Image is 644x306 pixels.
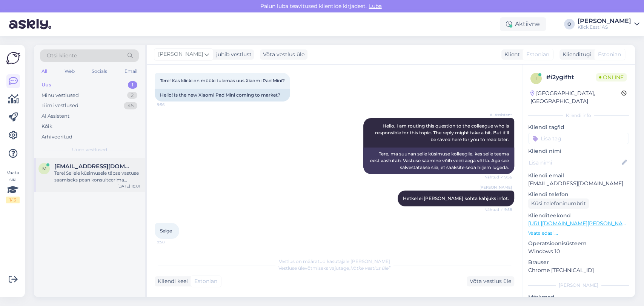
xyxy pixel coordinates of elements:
[528,172,629,180] p: Kliendi email
[54,170,140,183] div: Tere! Sellele küsimusele täpse vastuse saamiseks pean konsulteerima kolleegiga. [PERSON_NAME] tei...
[278,265,390,271] span: Vestluse ülevõtmiseks vajutage
[157,102,185,108] span: 9:56
[128,81,137,89] div: 1
[63,66,76,76] div: Web
[467,276,514,286] div: Võta vestlus üle
[535,75,537,81] span: i
[528,198,589,209] div: Küsi telefoninumbrit
[528,212,629,220] p: Klienditeekond
[528,293,629,301] p: Märkmed
[367,3,384,9] span: Luba
[528,220,632,227] a: [URL][DOMAIN_NAME][PERSON_NAME]
[530,89,621,105] div: [GEOGRAPHIC_DATA], [GEOGRAPHIC_DATA]
[596,73,627,81] span: Online
[42,166,46,171] span: m
[41,102,78,109] div: Tiimi vestlused
[484,207,512,212] span: Nähtud ✓ 9:58
[484,174,512,180] span: Nähtud ✓ 9:56
[528,266,629,274] p: Chrome [TECHNICAL_ID]
[501,51,520,58] div: Klient
[528,112,629,119] div: Kliendi info
[546,73,596,82] div: # i2ygifht
[578,18,639,30] a: [PERSON_NAME]Klick Eesti AS
[528,123,629,131] p: Kliendi tag'id
[6,169,20,203] div: Vaata siia
[375,123,510,142] span: Hello, I am routing this question to the colleague who is responsible for this topic. The reply m...
[403,195,509,201] span: Hetkel ei [PERSON_NAME] kohta kahjuks infot.
[279,258,390,264] span: Vestlus on määratud kasutajale [PERSON_NAME]
[213,51,252,58] div: juhib vestlust
[529,158,620,167] input: Lisa nimi
[155,89,290,101] div: Hello! Is the new Xiaomi Pad Mini coming to market?
[528,240,629,248] p: Operatsioonisüsteem
[528,133,629,144] input: Lisa tag
[480,185,512,190] span: [PERSON_NAME]
[160,228,172,234] span: Selge
[526,51,549,58] span: Estonian
[578,18,631,24] div: [PERSON_NAME]
[500,17,546,31] div: Aktiivne
[528,180,629,188] p: [EMAIL_ADDRESS][DOMAIN_NAME]
[528,282,629,289] div: [PERSON_NAME]
[158,50,203,58] span: [PERSON_NAME]
[484,112,512,118] span: AI Assistent
[194,277,217,285] span: Estonian
[578,24,631,30] div: Klick Eesti AS
[6,197,20,203] div: 1 / 3
[41,81,51,89] div: Uus
[40,66,49,76] div: All
[260,49,307,60] div: Võta vestlus üle
[528,191,629,198] p: Kliendi telefon
[123,66,139,76] div: Email
[528,147,629,155] p: Kliendi nimi
[155,277,188,285] div: Kliendi keel
[349,265,390,271] i: „Võtke vestlus üle”
[559,51,592,58] div: Klienditugi
[124,102,137,109] div: 45
[72,146,107,153] span: Uued vestlused
[157,239,185,245] span: 9:58
[564,19,575,29] div: O
[41,133,72,141] div: Arhiveeritud
[41,123,52,130] div: Kõik
[528,230,629,237] p: Vaata edasi ...
[47,52,77,60] span: Otsi kliente
[41,112,69,120] div: AI Assistent
[127,92,137,99] div: 2
[160,78,285,83] span: Tere! Kas klicki on müüki tulemas uus Xiaomi Pad Mini?
[90,66,109,76] div: Socials
[528,258,629,266] p: Brauser
[117,183,140,189] div: [DATE] 10:01
[363,148,514,174] div: Tere, ma suunan selle küsimuse kolleegile, kes selle teema eest vastutab. Vastuse saamine võib ve...
[528,248,629,255] p: Windows 10
[598,51,621,58] span: Estonian
[54,163,133,170] span: maarja.madal@gmail.com
[41,92,79,99] div: Minu vestlused
[6,51,20,65] img: Askly Logo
